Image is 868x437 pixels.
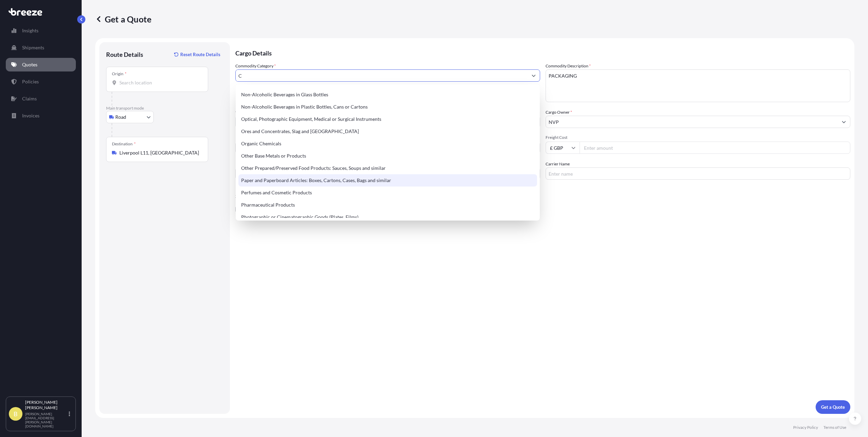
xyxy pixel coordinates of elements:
p: Route Details [106,50,143,59]
input: Enter name [546,167,850,180]
div: Destination [112,141,136,147]
p: Reset Route Details [180,51,220,58]
div: Origin [112,71,127,77]
div: Photographic or Cinematographic Goods (Plates, Films) [238,211,537,223]
span: Load Type [235,135,256,142]
p: Privacy Policy [793,425,818,430]
input: Select a commodity type [236,69,528,82]
p: [PERSON_NAME][EMAIL_ADDRESS][PERSON_NAME][DOMAIN_NAME] [25,412,67,428]
p: Shipments [22,44,44,51]
button: Select transport [106,111,154,123]
div: Organic Chemicals [238,137,537,150]
div: Pharmaceutical Products [238,199,537,211]
label: Cargo Owner [546,109,572,116]
p: Insights [22,27,38,34]
input: Your internal reference [235,167,540,180]
div: Optical, Photographic Equipment, Medical or Surgical Instruments [238,113,537,125]
div: Ores and Concentrates, Slag and [GEOGRAPHIC_DATA] [238,125,537,137]
div: Other Base Metals or Products [238,150,537,162]
input: Origin [119,79,200,86]
label: Commodity Description [546,63,591,69]
span: Freight Cost [546,135,850,140]
span: Road [115,114,126,120]
button: Show suggestions [838,116,850,128]
label: Commodity Category [235,63,276,69]
p: Special Conditions [235,193,850,199]
p: Claims [22,95,37,102]
p: Quotes [22,61,37,68]
span: B [14,410,18,417]
p: Cargo Details [235,42,850,63]
p: Policies [22,78,39,85]
div: Other Prepared/Preserved Food Products: Sauces, Soups and similar [238,162,537,174]
p: Main transport mode [106,106,223,111]
div: Non-Alcoholic Beverages in Glass Bottles [238,88,537,101]
p: Invoices [22,112,39,119]
p: Terms of Use [823,425,846,430]
div: Non-Alcoholic Beverages in Plastic Bottles, Cans or Cartons [238,101,537,113]
input: Destination [119,149,200,156]
div: Paper and Paperboard Articles: Boxes, Cartons, Cases, Bags and similar [238,174,537,187]
input: Enter amount [580,142,850,154]
span: Commodity Value [235,109,540,114]
p: [PERSON_NAME] [PERSON_NAME] [25,400,67,410]
p: Get a Quote [95,14,151,25]
button: Show suggestions [528,69,540,82]
div: Perfumes and Cosmetic Products [238,187,537,199]
p: Get a Quote [821,404,845,410]
input: Full name [546,116,838,128]
label: Carrier Name [546,161,570,167]
label: Booking Reference [235,161,269,167]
